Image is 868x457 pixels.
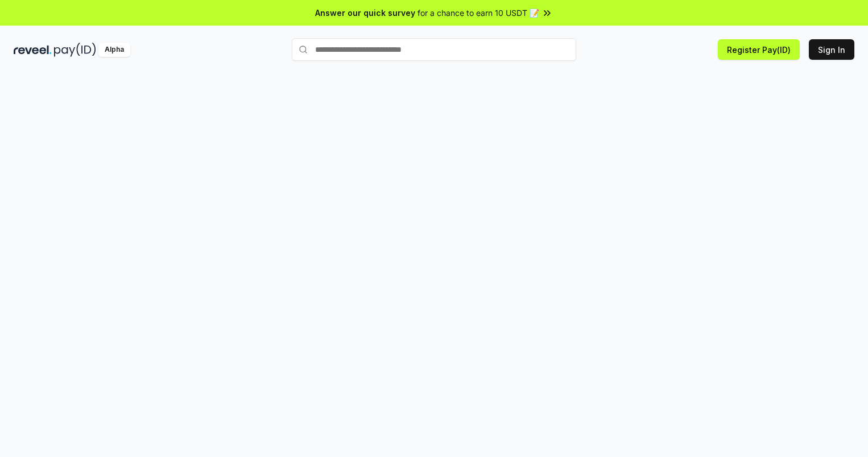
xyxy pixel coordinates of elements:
[718,39,800,60] button: Register Pay(ID)
[14,43,52,57] img: reveel_dark
[315,7,415,19] span: Answer our quick survey
[418,7,539,19] span: for a chance to earn 10 USDT 📝
[98,43,130,57] div: Alpha
[54,43,96,57] img: pay_id
[809,39,854,60] button: Sign In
